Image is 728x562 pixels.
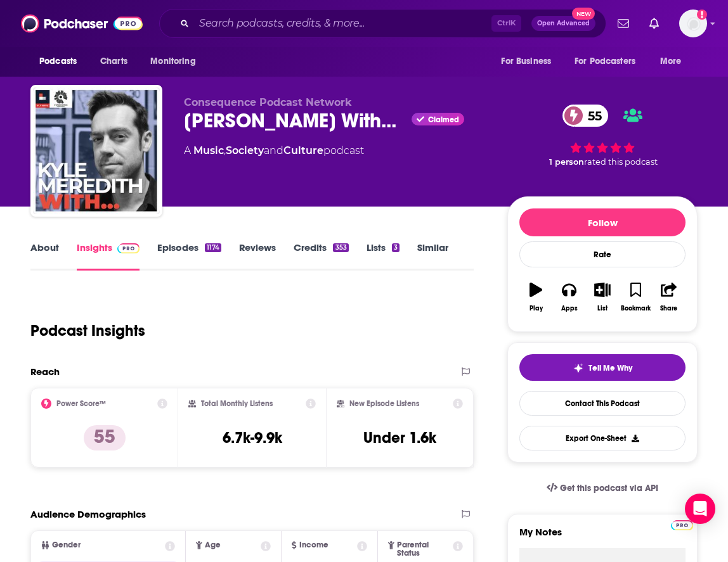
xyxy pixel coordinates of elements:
a: Show notifications dropdown [644,13,664,34]
span: Parental Status [397,541,452,558]
span: Get this podcast via API [560,483,658,494]
a: Pro website [671,518,693,530]
span: 1 person [549,157,584,167]
h3: 6.7k-9.9k [223,428,282,447]
img: Kyle Meredith With... [33,87,160,214]
span: , [224,144,226,156]
svg: Add a profile image [697,10,707,20]
button: Play [519,274,552,320]
a: Music [193,144,224,156]
button: tell me why sparkleTell Me Why [519,354,686,381]
h2: New Episode Listens [349,399,419,408]
img: Podchaser Pro [117,243,140,253]
h2: Audience Demographics [30,508,146,520]
button: Apps [552,274,585,320]
label: My Notes [519,526,686,548]
button: open menu [141,49,212,73]
input: Search podcasts, credits, & more... [194,13,491,34]
img: Podchaser Pro [671,520,693,530]
span: and [264,144,283,156]
a: Episodes1174 [157,241,221,271]
div: Open Intercom Messenger [685,494,715,524]
a: InsightsPodchaser Pro [77,241,140,271]
div: Apps [561,305,578,312]
button: open menu [566,49,654,73]
button: open menu [492,49,567,73]
div: A podcast [184,143,364,158]
div: Share [660,305,677,312]
span: More [660,53,682,70]
a: Charts [92,49,135,73]
span: Claimed [428,117,459,123]
button: Bookmark [619,274,652,320]
div: Search podcasts, credits, & more... [159,9,606,38]
span: 55 [575,105,608,127]
a: Society [226,144,264,156]
img: tell me why sparkle [573,363,583,373]
span: Gender [52,541,81,549]
h2: Total Monthly Listens [201,399,273,408]
img: Podchaser - Follow, Share and Rate Podcasts [21,11,143,35]
div: 1174 [205,243,221,252]
span: Charts [100,53,127,70]
span: Age [205,541,221,549]
span: Open Advanced [537,20,590,27]
a: Similar [417,241,448,271]
span: For Business [501,53,551,70]
button: Export One-Sheet [519,426,686,450]
div: 55 1 personrated this podcast [507,96,698,175]
div: 3 [392,243,400,252]
span: New [572,8,595,20]
a: 55 [562,105,608,127]
span: Tell Me Why [588,363,632,373]
button: open menu [30,49,93,73]
a: Culture [283,144,323,156]
p: 55 [84,425,126,450]
button: Share [653,274,686,320]
img: User Profile [679,10,707,37]
a: Lists3 [367,241,400,271]
span: Podcasts [39,53,77,70]
span: Ctrl K [491,15,521,32]
h2: Power Score™ [56,399,106,408]
button: Open AdvancedNew [531,16,595,31]
a: Get this podcast via API [536,473,668,504]
a: Credits353 [294,241,348,271]
span: Income [299,541,328,549]
span: rated this podcast [584,157,658,167]
div: 353 [333,243,348,252]
a: Reviews [239,241,276,271]
a: Show notifications dropdown [613,13,634,34]
span: Consequence Podcast Network [184,96,352,108]
a: About [30,241,59,271]
button: open menu [651,49,698,73]
div: List [597,305,608,312]
button: Follow [519,208,686,236]
span: Monitoring [150,53,195,70]
button: Show profile menu [679,10,707,37]
a: Contact This Podcast [519,391,686,416]
span: Logged in as mresewehr [679,10,707,37]
span: For Podcasters [575,53,635,70]
div: Bookmark [621,305,651,312]
h2: Reach [30,366,60,378]
div: Rate [519,241,686,267]
button: List [586,274,619,320]
h1: Podcast Insights [30,321,145,340]
div: Play [530,305,543,312]
h3: Under 1.6k [363,428,436,447]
